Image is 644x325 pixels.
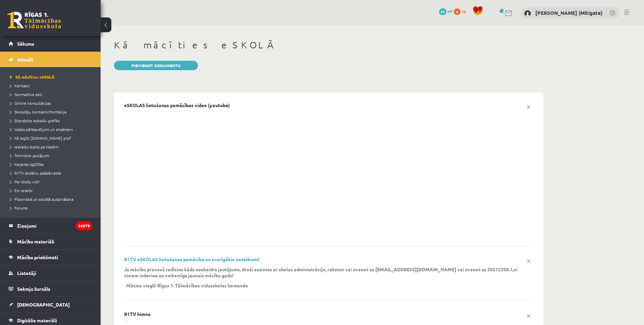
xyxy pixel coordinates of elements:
a: Par drošu vidi! [10,179,94,185]
a: 41 mP [439,8,453,14]
a: Rīgas 1. Tālmācības vidusskola [7,12,61,29]
p: R1TV himna [124,311,151,317]
span: Valsts pārbaudījumi un eksāmeni [10,127,73,132]
span: Forums [10,205,28,211]
i: 26879 [76,221,92,230]
span: [DEMOGRAPHIC_DATA] [17,301,70,308]
span: 0 [454,8,461,15]
a: Mācību priekšmeti [9,249,92,265]
p: Mācies viegli! [126,282,156,288]
a: Ziņojumi26879 [9,218,92,233]
span: Tehniskie jautājumi [10,153,49,158]
a: Tehniskie jautājumi [10,152,94,158]
a: Standarta ieskaišu grafiks [10,118,94,124]
span: 41 [439,8,446,15]
a: [PERSON_NAME] (Mitigate) [535,9,602,16]
a: Sākums [9,36,92,51]
span: Esi vesels! [10,188,33,193]
p: Rīgas 1. Tālmācības vidusskolas komanda [157,282,248,288]
a: Pievienot dokumentu [114,61,198,70]
span: mP [447,8,453,14]
a: Kā iegūt [DOMAIN_NAME] prof [10,135,94,141]
a: Lietotāji [9,265,92,281]
p: eSKOLAS lietošanas pamācības video (youtube) [124,102,230,108]
span: Sākums [17,41,34,47]
span: xp [462,8,466,14]
a: x [524,257,533,266]
p: Ja mācību procesā radīsies kāds neskaidrs jautājums, droši sazinies ar skolas administrāciju, rak... [124,266,523,278]
span: Sekmju žurnāls [17,286,50,292]
span: Pilsoniskā un sociālā audzināšana [10,196,73,202]
span: Mācību materiāli [17,238,54,244]
span: Standarta ieskaišu grafiks [10,118,60,123]
a: Aktuāli [9,52,92,67]
a: Kā mācīties eSKOLĀ [10,74,94,80]
span: Par drošu vidi! [10,179,40,184]
a: 0 xp [454,8,469,14]
span: Kontakti [10,83,30,88]
span: Skolotāju kontaktinformācija [10,109,66,114]
a: Kontakti [10,83,94,89]
img: Vitālijs Viļums (Mitigate) [524,10,531,17]
a: [DEMOGRAPHIC_DATA] [9,297,92,312]
span: R1TV skolēnu pašpārvalde [10,170,61,176]
span: Ieskaišu skaits pa klasēm [10,144,58,149]
a: Pilsoniskā un sociālā audzināšana [10,196,94,202]
span: Kā mācīties eSKOLĀ [10,74,55,80]
a: Esi vesels! [10,187,94,193]
a: Ieskaišu skaits pa klasēm [10,144,94,150]
h1: Kā mācīties eSKOLĀ [114,39,543,51]
a: Online konsultācijas [10,100,94,106]
a: x [524,311,533,321]
a: Valsts pārbaudījumi un eksāmeni [10,126,94,132]
legend: Ziņojumi [17,218,92,233]
span: Karjeras izglītība [10,161,44,167]
span: Kā iegūt [DOMAIN_NAME] prof [10,135,71,141]
a: R1TV eSKOLAS lietošanas pamācība un svarīgākie noteikumi! [124,256,260,262]
a: Skolotāju kontaktinformācija [10,109,94,115]
a: R1TV skolēnu pašpārvalde [10,170,94,176]
a: Mācību materiāli [9,234,92,249]
span: Digitālie materiāli [17,317,57,323]
span: Aktuāli [17,56,33,62]
a: Karjeras izglītība [10,161,94,167]
a: x [524,102,533,112]
a: Sekmju žurnāls [9,281,92,296]
span: Mācību priekšmeti [17,254,58,260]
span: Online konsultācijas [10,100,51,106]
a: Forums [10,205,94,211]
span: Lietotāji [17,270,36,276]
a: Normatīvie akti [10,91,94,97]
span: Normatīvie akti [10,92,42,97]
